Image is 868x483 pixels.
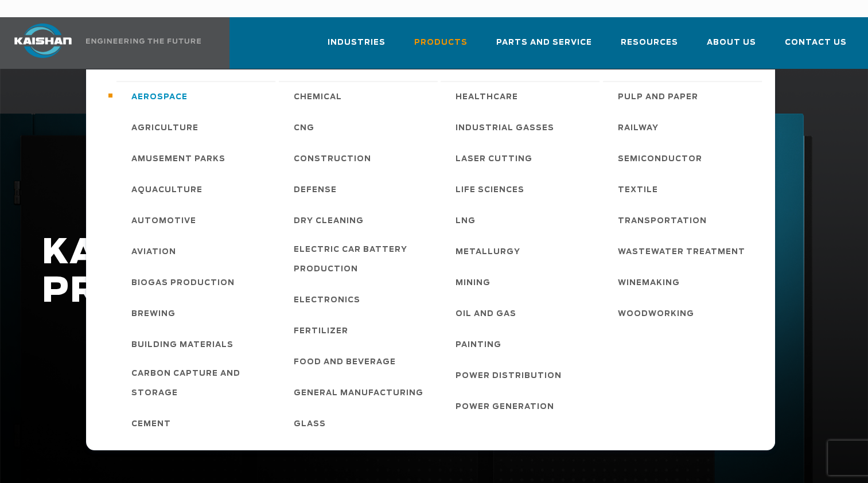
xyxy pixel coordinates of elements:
span: Metallurgy [456,243,520,262]
span: Railway [618,119,659,138]
a: General Manufacturing [282,377,438,408]
span: CNG [294,119,314,138]
a: Power Distribution [444,360,600,391]
a: Construction [282,143,438,174]
a: Transportation [606,205,762,236]
a: Amusement Parks [120,143,275,174]
a: About Us [707,28,756,67]
span: Chemical [294,88,342,107]
a: Carbon Capture and Storage [120,360,275,408]
span: Woodworking [618,305,694,324]
span: Brewing [131,305,176,324]
a: Chemical [282,81,438,112]
span: Laser Cutting [456,150,532,169]
span: Dry Cleaning [294,212,364,231]
a: Metallurgy [444,236,600,267]
a: Healthcare [444,81,600,112]
a: Fertilizer [282,315,438,346]
span: Aviation [131,243,176,262]
a: Biogas Production [120,267,275,298]
span: Industries [328,36,386,49]
a: Power Generation [444,391,600,422]
a: Resources [621,28,678,67]
a: Wastewater Treatment [606,236,762,267]
a: Electronics [282,284,438,315]
span: Construction [294,150,371,169]
a: Food and Beverage [282,346,438,377]
a: Industries [328,28,386,67]
span: Cement [131,415,171,434]
a: Winemaking [606,267,762,298]
span: Aquaculture [131,181,203,200]
a: Aerospace [120,81,275,112]
a: Contact Us [785,28,847,67]
span: Fertilizer [294,322,348,341]
span: Wastewater Treatment [618,243,745,262]
span: Electric Car Battery Production [294,240,426,279]
a: Industrial Gasses [444,112,600,143]
a: Brewing [120,298,275,329]
span: Products [414,36,468,49]
span: Semiconductor [618,150,702,169]
a: Pulp and Paper [606,81,762,112]
span: Carbon Capture and Storage [131,364,264,403]
span: Parts and Service [496,36,592,49]
span: Food and Beverage [294,353,396,372]
span: Life Sciences [456,181,524,200]
span: Defense [294,181,337,200]
span: Painting [456,336,501,355]
span: LNG [456,212,476,231]
a: Laser Cutting [444,143,600,174]
a: Mining [444,267,600,298]
a: Life Sciences [444,174,600,205]
span: Industrial Gasses [456,119,554,138]
span: Pulp and Paper [618,88,698,107]
span: Agriculture [131,119,198,138]
a: Cement [120,408,275,439]
a: Woodworking [606,298,762,329]
span: Building Materials [131,336,233,355]
a: Parts and Service [496,28,592,67]
a: CNG [282,112,438,143]
a: Products [414,28,468,67]
a: Textile [606,174,762,205]
span: Power Generation [456,398,554,417]
span: Mining [456,274,491,293]
span: Oil and Gas [456,305,516,324]
span: Electronics [294,291,360,310]
span: Aerospace [131,88,188,107]
a: Oil and Gas [444,298,600,329]
span: Glass [294,415,326,434]
a: LNG [444,205,600,236]
span: Contact Us [785,36,847,49]
span: Winemaking [618,274,680,293]
span: General Manufacturing [294,384,423,403]
a: Railway [606,112,762,143]
span: Power Distribution [456,367,562,386]
a: Aquaculture [120,174,275,205]
span: Healthcare [456,88,518,107]
span: Amusement Parks [131,150,225,169]
span: Resources [621,36,678,49]
a: Building Materials [120,329,275,360]
img: Engineering the future [86,38,201,44]
a: Glass [282,408,438,439]
a: Agriculture [120,112,275,143]
span: Automotive [131,212,196,231]
a: Electric Car Battery Production [282,236,438,284]
a: Aviation [120,236,275,267]
span: Transportation [618,212,707,231]
a: Automotive [120,205,275,236]
span: Biogas Production [131,274,235,293]
span: About Us [707,36,756,49]
a: Dry Cleaning [282,205,438,236]
h1: KAISHAN PRODUCTS [42,234,694,311]
a: Defense [282,174,438,205]
a: Painting [444,329,600,360]
span: Textile [618,181,658,200]
a: Semiconductor [606,143,762,174]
